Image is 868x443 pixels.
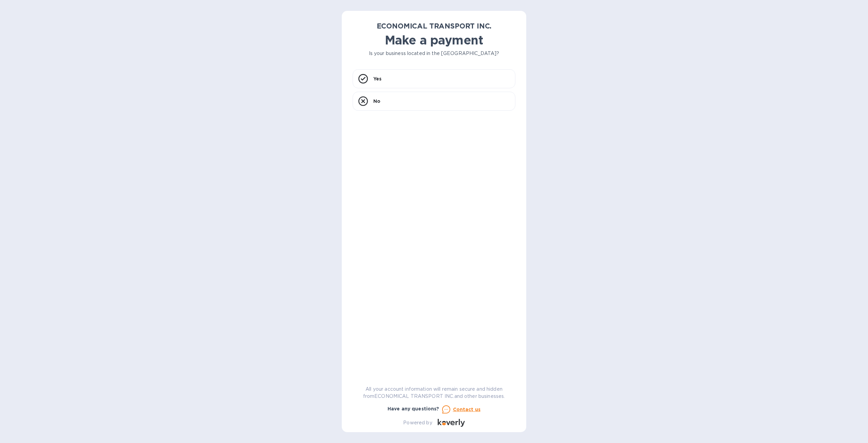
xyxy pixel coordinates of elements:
[353,386,515,400] p: All your account information will remain secure and hidden from ECONOMICAL TRANSPORT INC. and oth...
[373,75,381,82] p: Yes
[353,33,515,47] h1: Make a payment
[353,50,515,57] p: Is your business located in the [GEOGRAPHIC_DATA]?
[377,22,492,30] b: ECONOMICAL TRANSPORT INC.
[388,406,439,411] b: Have any questions?
[403,419,432,426] p: Powered by
[373,98,380,105] p: No
[453,407,481,412] u: Contact us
